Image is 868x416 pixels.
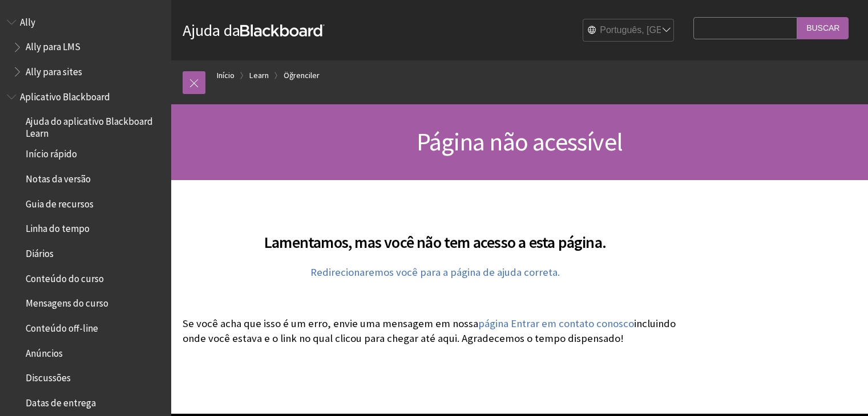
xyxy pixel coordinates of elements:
a: Início [217,68,235,83]
a: Learn [249,68,269,83]
nav: Book outline for Anthology Ally Help [7,13,164,81]
h2: Lamentamos, mas você não tem acesso a esta página. [183,217,688,254]
select: Site Language Selector [583,19,675,42]
span: Linha do tempo [26,219,90,235]
span: Mensagens do curso [26,294,108,309]
span: Início rápido [26,145,77,160]
a: Redirecionaremos você para a página de ajuda correta. [310,266,560,279]
span: Conteúdo do curso [26,269,104,284]
span: Diários [26,244,54,259]
span: Página não acessível [417,126,623,157]
a: página Entrar em contato conosco [478,317,634,331]
span: Ajuda do aplicativo Blackboard Learn [26,112,163,139]
a: Ajuda daBlackboard [183,20,325,40]
a: Öğrenciler [284,68,320,83]
span: Ally para LMS [26,38,80,53]
strong: Blackboard [240,25,325,36]
span: Guia de recursos [26,194,94,210]
span: Anúncios [26,344,63,359]
input: Buscar [797,17,849,39]
span: Ally [20,13,35,28]
span: Conteúdo off-line [26,319,98,334]
p: Se você acha que isso é um erro, envie uma mensagem em nossa incluindo onde você estava e o link ... [183,316,688,346]
span: Ally para sites [26,62,82,78]
span: Datas de entrega [26,393,96,409]
span: Aplicativo Blackboard [20,87,110,103]
span: Discussões [26,369,71,384]
span: Notas da versão [26,169,91,185]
